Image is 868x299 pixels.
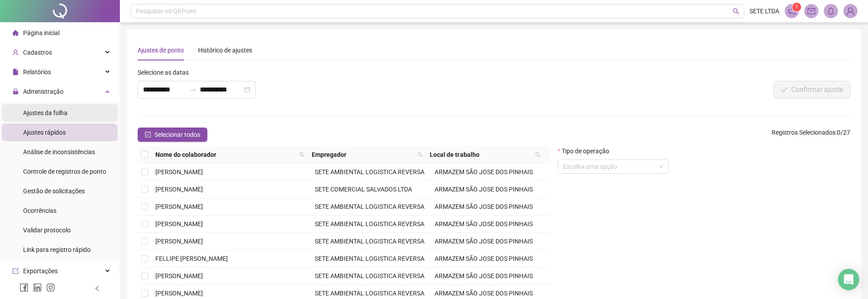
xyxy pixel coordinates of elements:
span: [PERSON_NAME] [155,238,203,245]
span: SETE AMBIENTAL LOGISTICA REVERSA [315,290,424,297]
span: SETE AMBIENTAL LOGISTICA REVERSA [315,272,424,279]
span: Página inicial [23,29,59,36]
span: [PERSON_NAME] [155,290,203,297]
span: [PERSON_NAME] [155,168,203,175]
span: Link para registro rápido [23,246,91,253]
span: ARMAZEM SÃO JOSE DOS PINHAIS [435,272,533,279]
span: search [535,152,540,157]
span: ARMAZEM SÃO JOSE DOS PINHAIS [435,238,533,245]
span: Local de trabalho [430,150,531,159]
span: linkedin [33,283,42,292]
span: search [417,152,423,157]
span: lock [12,88,19,95]
span: Exportações [23,267,58,275]
span: Empregador [312,150,414,159]
button: Confirmar ajuste [773,81,850,99]
span: swap-right [189,86,196,93]
span: facebook [20,283,28,292]
span: [PERSON_NAME] [155,203,203,210]
div: Open Intercom Messenger [838,269,859,290]
span: Registros Selecionados [772,129,836,136]
span: ARMAZEM SÃO JOSE DOS PINHAIS [435,168,533,175]
span: search [299,152,305,157]
span: [PERSON_NAME] [155,272,203,279]
span: SETE AMBIENTAL LOGISTICA REVERSA [315,203,424,210]
span: search [733,8,739,15]
span: export [12,268,19,274]
span: Cadastros [23,49,52,56]
span: Relatórios [23,68,51,76]
span: Gestão de solicitações [23,187,85,195]
span: Controle de registros de ponto [23,168,106,175]
span: left [94,285,100,291]
span: SETE LTDA [749,6,779,16]
span: instagram [46,283,55,292]
span: file [12,69,19,75]
span: SETE AMBIENTAL LOGISTICA REVERSA [315,168,424,175]
span: SETE AMBIENTAL LOGISTICA REVERSA [315,220,424,227]
span: Ocorrências [23,207,56,214]
span: SETE AMBIENTAL LOGISTICA REVERSA [315,238,424,245]
span: 1 [795,4,798,10]
img: 52090 [844,4,857,18]
span: ARMAZEM SÃO JOSE DOS PINHAIS [435,186,533,193]
span: Administração [23,88,63,95]
span: FELLIPE [PERSON_NAME] [155,255,228,262]
span: SETE AMBIENTAL LOGISTICA REVERSA [315,255,424,262]
span: : 0 / 27 [772,128,850,142]
span: ARMAZEM SÃO JOSE DOS PINHAIS [435,203,533,210]
span: search [297,148,306,161]
button: Selecionar todos [138,128,207,142]
label: Selecione as datas [138,68,194,77]
span: ARMAZEM SÃO JOSE DOS PINHAIS [435,255,533,262]
span: Análise de inconsistências [23,148,95,155]
span: Selecionar todos [155,130,200,140]
div: Histórico de ajustes [198,45,252,55]
span: to [189,86,196,93]
span: [PERSON_NAME] [155,186,203,193]
span: search [533,148,542,161]
span: user-add [12,49,19,56]
span: check-square [145,132,151,138]
span: home [12,30,19,36]
span: bell [827,7,835,15]
span: ARMAZEM SÃO JOSE DOS PINHAIS [435,220,533,227]
span: notification [788,7,796,15]
span: Ajustes da folha [23,109,67,116]
div: Ajustes de ponto [138,45,184,55]
span: Validar protocolo [23,227,71,234]
span: Ajustes rápidos [23,129,66,136]
sup: 1 [792,3,801,12]
label: Tipo de operação [558,146,615,156]
span: Nome do colaborador [155,150,296,159]
span: [PERSON_NAME] [155,220,203,227]
span: ARMAZEM SÃO JOSE DOS PINHAIS [435,290,533,297]
span: SETE COMERCIAL SALVADOS LTDA [315,186,412,193]
span: search [416,148,424,161]
span: mail [807,7,815,15]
